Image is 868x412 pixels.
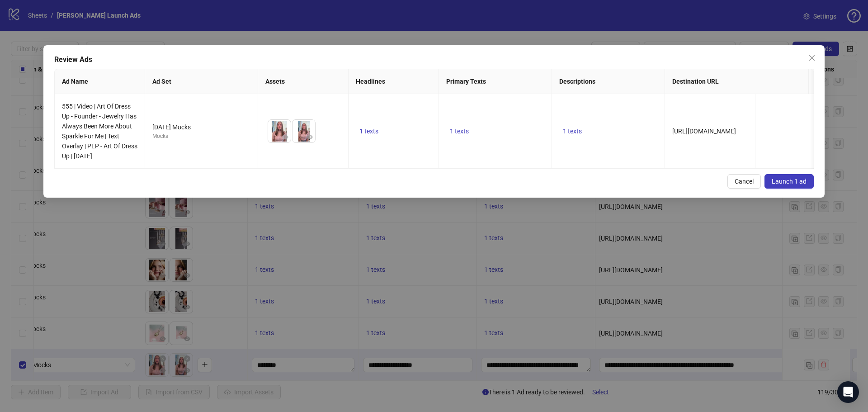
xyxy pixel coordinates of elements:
th: Descriptions [552,69,665,94]
th: Ad Set [145,69,258,94]
th: Primary Texts [439,69,552,94]
span: 1 texts [563,128,582,135]
button: 1 texts [356,126,382,137]
button: Close [805,51,819,65]
button: Preview [280,132,291,142]
span: 555 | Video | Art Of Dress Up - Founder - Jewelry Has Always Been More About Sparkle For Me | Tex... [62,103,137,160]
img: Asset 2 [292,120,315,142]
div: [DATE] Mocks [152,122,250,132]
button: Cancel [727,174,761,189]
th: Destination URL [665,69,809,94]
span: eye [307,134,313,140]
button: 1 texts [446,126,472,137]
button: Launch 1 ad [764,174,814,189]
span: 1 texts [359,128,378,135]
span: Launch 1 ad [772,178,807,185]
span: eye [282,134,288,140]
div: Review Ads [54,54,814,65]
span: [URL][DOMAIN_NAME] [672,128,736,135]
button: Preview [304,132,315,142]
th: Ad Name [55,69,145,94]
th: Headlines [349,69,439,94]
img: Asset 1 [268,120,291,142]
span: Cancel [735,178,754,185]
span: close [808,54,816,62]
div: Open Intercom Messenger [837,381,859,403]
div: Mocks [152,132,250,141]
button: 1 texts [559,126,585,137]
span: 1 texts [450,128,469,135]
th: Assets [258,69,349,94]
